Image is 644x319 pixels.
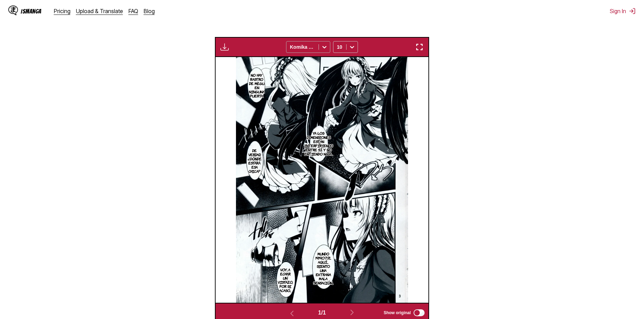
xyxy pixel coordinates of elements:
p: Voy a echar un vistazo, por si acaso... [276,266,294,294]
input: Show original [414,309,425,316]
p: De verdad, ¿dónde estará esa chica? [246,147,263,175]
div: IsManga [21,8,41,15]
a: Upload & Translate [76,8,123,15]
img: Previous page [288,309,296,318]
button: Sign In [610,8,636,15]
p: No hay rastro de Megu en ninguna puerta. [248,72,266,99]
p: Ya los dimensiones están interfiriendo entre sí y no entiendo nada... [303,130,334,157]
img: IsManga Logo [8,6,18,15]
img: Enter fullscreen [415,43,424,51]
span: Show original [383,310,411,315]
a: Blog [144,8,155,15]
img: Next page [348,308,356,317]
img: Manga Panel [236,57,408,303]
img: Download translated images [220,43,229,51]
img: Sign out [629,8,636,15]
p: Mundo 19190721... aquí... siento una extraña mala sensación... [312,250,335,286]
a: Pricing [54,8,70,15]
a: IsManga LogoIsManga [8,6,54,17]
a: FAQ [129,8,138,15]
span: 1 / 1 [318,310,326,316]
